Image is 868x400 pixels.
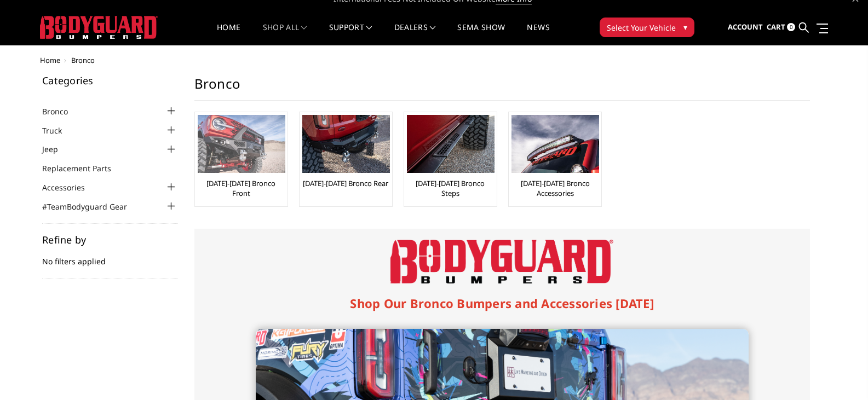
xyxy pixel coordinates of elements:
span: Bronco [71,55,95,65]
span: 0 [787,23,795,31]
h5: Refine by [42,235,178,245]
a: #TeamBodyguard Gear [42,201,141,212]
a: SEMA Show [457,24,505,45]
span: ▾ [683,21,687,33]
span: Select Your Vehicle [607,22,676,33]
a: Truck [42,125,76,136]
a: Cart 0 [767,13,795,42]
a: Replacement Parts [42,163,125,174]
a: Support [329,24,372,45]
a: Home [40,55,60,65]
a: Home [217,24,240,45]
a: [DATE]-[DATE] Bronco Accessories [511,178,599,198]
a: [DATE]-[DATE] Bronco Front [198,178,285,198]
a: [DATE]-[DATE] Bronco Steps [407,178,494,198]
div: No filters applied [42,235,178,279]
h1: Shop Our Bronco Bumpers and Accessories [DATE] [256,294,749,312]
a: Bronco [42,106,82,117]
a: [DATE]-[DATE] Bronco Rear [303,178,388,188]
a: Account [728,13,763,42]
a: Jeep [42,143,72,155]
button: Select Your Vehicle [600,18,694,37]
a: shop all [263,24,307,45]
a: Dealers [394,24,436,45]
a: News [527,24,549,45]
span: Account [728,22,763,32]
h5: Categories [42,76,178,85]
h1: Bronco [194,76,810,101]
a: Accessories [42,182,99,193]
img: Bodyguard Bumpers Logo [390,240,613,283]
img: BODYGUARD BUMPERS [40,16,158,39]
span: Cart [767,22,785,32]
